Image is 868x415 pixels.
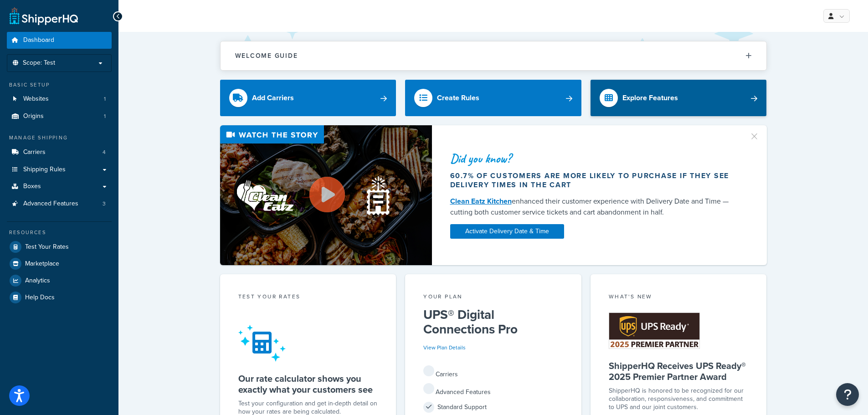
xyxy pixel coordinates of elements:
[238,292,378,303] div: Test your rates
[7,91,112,108] a: Websites1
[25,260,59,268] span: Marketplace
[609,292,749,303] div: What's New
[252,92,294,104] div: Add Carriers
[25,243,69,251] span: Test Your Rates
[25,277,50,285] span: Analytics
[220,125,432,265] img: Video thumbnail
[103,149,106,156] span: 4
[450,224,564,239] a: Activate Delivery Date & Time
[591,80,767,116] a: Explore Features
[423,383,563,399] div: Advanced Features
[450,171,738,190] div: 60.7% of customers are more likely to purchase if they see delivery times in the cart
[609,387,749,411] p: ShipperHQ is honored to be recognized for our collaboration, responsiveness, and commitment to UP...
[450,196,512,206] a: Clean Eatz Kitchen
[23,200,78,208] span: Advanced Features
[7,91,112,108] li: Websites
[7,108,112,125] li: Origins
[25,294,55,302] span: Help Docs
[7,134,112,142] div: Manage Shipping
[23,59,55,67] span: Scope: Test
[450,152,738,165] div: Did you know?
[7,289,112,306] a: Help Docs
[238,373,378,395] h5: Our rate calculator shows you exactly what your customers see
[7,178,112,195] a: Boxes
[104,95,106,103] span: 1
[7,272,112,289] a: Analytics
[235,52,298,59] h2: Welcome Guide
[622,92,678,104] div: Explore Features
[220,80,396,116] a: Add Carriers
[423,343,466,352] a: View Plan Details
[104,113,106,120] span: 1
[423,401,563,414] div: Standard Support
[23,149,46,156] span: Carriers
[7,108,112,125] a: Origins1
[405,80,581,116] a: Create Rules
[450,196,738,218] div: enhanced their customer experience with Delivery Date and Time — cutting both customer service ti...
[23,113,44,120] span: Origins
[423,292,563,303] div: Your Plan
[23,95,49,103] span: Websites
[221,41,766,70] button: Welcome Guide
[7,144,112,161] a: Carriers4
[7,256,112,272] a: Marketplace
[423,365,563,381] div: Carriers
[23,183,41,190] span: Boxes
[7,195,112,212] a: Advanced Features3
[7,32,112,49] a: Dashboard
[7,229,112,236] div: Resources
[23,166,66,174] span: Shipping Rules
[7,239,112,255] a: Test Your Rates
[7,195,112,212] li: Advanced Features
[23,36,54,44] span: Dashboard
[7,81,112,89] div: Basic Setup
[437,92,479,104] div: Create Rules
[836,383,859,406] button: Open Resource Center
[609,360,749,382] h5: ShipperHQ Receives UPS Ready® 2025 Premier Partner Award
[7,144,112,161] li: Carriers
[7,161,112,178] a: Shipping Rules
[423,307,563,337] h5: UPS® Digital Connections Pro
[103,200,106,208] span: 3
